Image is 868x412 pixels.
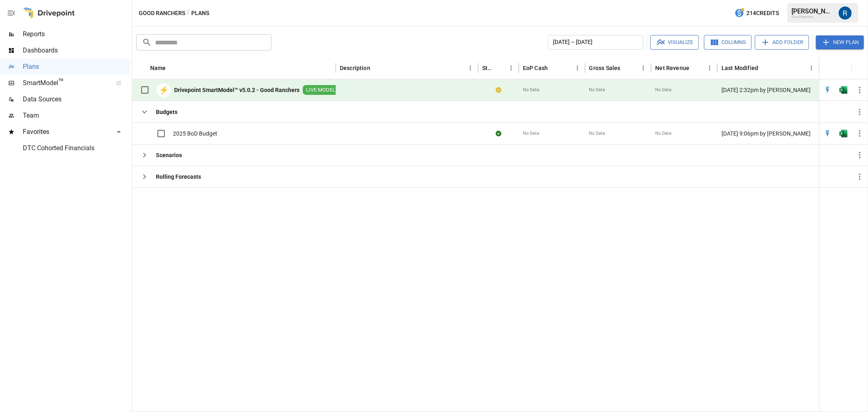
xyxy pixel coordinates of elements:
button: Net Revenue column menu [704,62,715,74]
button: Sort [759,62,770,74]
span: Team [23,111,130,121]
button: [DATE] – [DATE] [548,35,643,50]
div: EoP Cash [523,65,548,71]
button: Sort [167,62,178,74]
img: Roman Romero [839,7,852,20]
span: SmartModel [23,78,107,88]
img: g5qfjXmAAAAABJRU5ErkJggg== [840,86,848,94]
span: No Data [589,130,606,137]
span: No Data [655,87,671,93]
b: Scenarios [156,151,182,159]
b: Budgets [156,108,177,116]
button: Description column menu [465,62,476,74]
button: Last Modified column menu [806,62,817,74]
span: No Data [589,87,606,93]
div: Open in Quick Edit [824,86,832,94]
button: Gross Sales column menu [638,62,649,74]
button: Sort [549,62,560,74]
button: Sort [690,62,702,74]
button: Visualize [650,35,699,50]
div: Open in Quick Edit [824,129,832,138]
span: LIVE MODEL [303,86,339,94]
span: ™ [58,77,64,87]
span: Dashboards [23,46,130,55]
img: g5qfjXmAAAAABJRU5ErkJggg== [840,129,848,138]
button: Good Ranchers [139,8,185,18]
img: quick-edit-flash.b8aec18c.svg [824,86,832,94]
button: Status column menu [505,62,517,74]
span: DTC Cohorted Financials [23,143,130,153]
button: Roman Romero [834,2,857,24]
span: No Data [655,130,671,137]
span: Favorites [23,127,107,137]
div: Your plan has changes in Excel that are not reflected in the Drivepoint Data Warehouse, select "S... [496,86,501,94]
div: / [187,8,190,18]
div: Name [150,65,166,71]
div: Last Modified [722,65,758,71]
img: quick-edit-flash.b8aec18c.svg [824,129,832,138]
div: ⚡ [157,83,171,97]
button: New Plan [816,35,864,49]
span: 214 Credits [746,8,779,18]
button: Columns [704,35,752,50]
b: Drivepoint SmartModel™ v5.0.2 - Good Ranchers [174,86,300,94]
span: No Data [523,87,539,93]
div: Good Ranchers [791,15,834,19]
div: Gross Sales [589,65,621,71]
button: Sort [857,62,868,74]
button: 214Credits [731,6,782,21]
div: Status [482,65,493,71]
div: Description [340,65,370,71]
div: Open in Excel [840,86,848,94]
div: [DATE] 2:32pm by [PERSON_NAME] [717,79,819,101]
div: Net Revenue [655,65,689,71]
button: Add Folder [755,35,809,50]
span: Reports [23,29,130,39]
span: Data Sources [23,94,130,104]
button: EoP Cash column menu [572,62,583,74]
button: Sort [494,62,505,74]
span: Plans [23,62,130,72]
div: Sync complete [496,129,501,138]
div: [PERSON_NAME] [791,7,834,15]
button: Sort [371,62,383,74]
div: [DATE] 9:06pm by [PERSON_NAME] [717,123,819,144]
div: Open in Excel [840,129,848,138]
button: Sort [621,62,633,74]
span: 2025 BoD Budget [173,129,217,138]
b: Rolling Forecasts [156,173,201,181]
span: No Data [523,130,539,137]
